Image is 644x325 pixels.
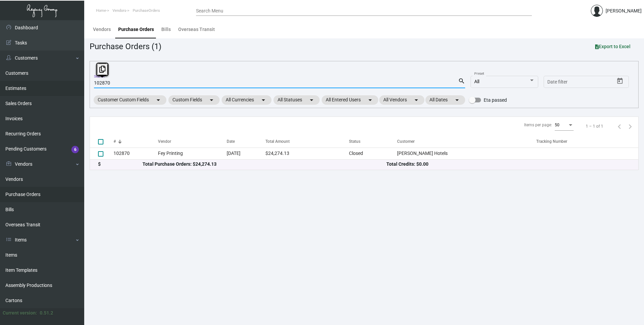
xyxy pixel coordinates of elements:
[349,148,397,159] td: Closed
[99,66,105,73] i: Copy
[112,8,126,13] span: Vendors
[154,96,162,104] mat-icon: arrow_drop_down
[484,96,507,104] span: Eta passed
[366,96,374,104] mat-icon: arrow_drop_down
[168,95,220,105] mat-chip: Custom Fields
[114,138,116,144] div: #
[227,138,235,144] div: Date
[227,148,266,159] td: [DATE]
[397,148,536,159] td: [PERSON_NAME] Hotels
[474,79,479,84] span: All
[178,26,215,33] div: Overseas Transit
[259,96,267,104] mat-icon: arrow_drop_down
[96,8,106,13] span: Home
[595,44,631,49] span: Export to Excel
[349,138,360,144] div: Status
[227,138,266,144] div: Date
[158,138,227,144] div: Vendor
[90,40,161,53] div: Purchase Orders (1)
[625,121,636,132] button: Next page
[574,79,606,85] input: End date
[379,95,424,105] mat-chip: All Vendors
[397,138,415,144] div: Customer
[265,138,290,144] div: Total Amount
[555,123,574,128] mat-select: Items per page:
[142,161,386,168] div: Total Purchase Orders: $24,274.13
[591,5,603,17] img: admin@bootstrapmaster.com
[265,138,349,144] div: Total Amount
[555,123,559,127] span: 50
[458,77,465,85] mat-icon: search
[3,310,37,317] div: Current version:
[453,96,461,104] mat-icon: arrow_drop_down
[397,138,536,144] div: Customer
[615,76,625,87] button: Open calendar
[425,95,465,105] mat-chip: All Dates
[308,96,316,104] mat-icon: arrow_drop_down
[118,26,154,33] div: Purchase Orders
[536,138,638,144] div: Tracking Number
[536,138,567,144] div: Tracking Number
[586,123,603,129] div: 1 – 1 of 1
[114,148,158,159] td: 102870
[161,26,171,33] div: Bills
[606,7,642,14] div: [PERSON_NAME]
[40,310,53,317] div: 0.51.2
[412,96,420,104] mat-icon: arrow_drop_down
[614,121,625,132] button: Previous page
[207,96,216,104] mat-icon: arrow_drop_down
[386,161,630,168] div: Total Credits: $0.00
[590,40,636,53] button: Export to Excel
[322,95,378,105] mat-chip: All Entered Users
[273,95,320,105] mat-chip: All Statuses
[133,8,160,13] span: PurchaseOrders
[158,148,227,159] td: Fey Printing
[93,26,111,33] div: Vendors
[94,95,166,105] mat-chip: Customer Custom Fields
[158,138,171,144] div: Vendor
[222,95,271,105] mat-chip: All Currencies
[98,161,142,168] div: $
[349,138,397,144] div: Status
[524,122,552,128] div: Items per page:
[265,148,349,159] td: $24,274.13
[547,79,568,85] input: Start date
[114,138,158,144] div: #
